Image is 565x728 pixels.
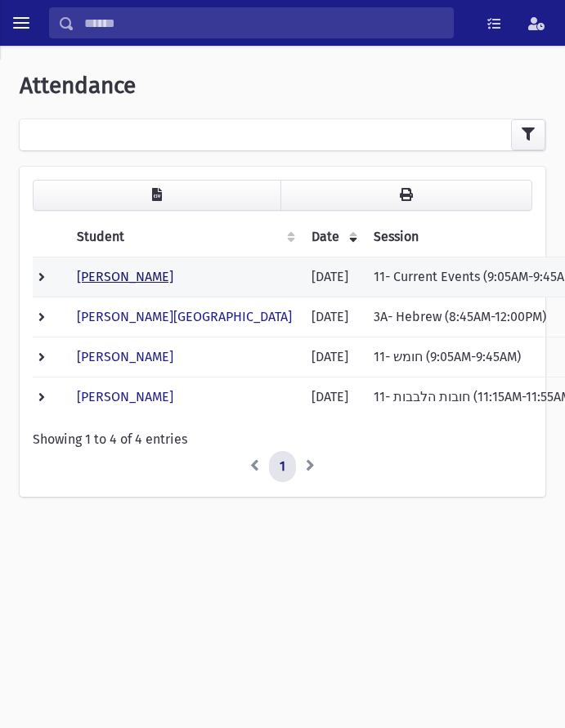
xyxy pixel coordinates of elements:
[77,389,173,404] a: [PERSON_NAME]
[77,269,173,284] a: [PERSON_NAME]
[7,8,36,38] button: toggle menu
[302,377,364,417] td: [DATE]
[33,430,532,449] div: Showing 1 to 4 of 4 entries
[280,180,532,211] button: Print
[302,337,364,377] td: [DATE]
[33,180,281,211] button: CSV
[77,309,292,324] a: [PERSON_NAME][GEOGRAPHIC_DATA]
[302,257,364,297] td: [DATE]
[269,451,296,482] a: 1
[77,349,173,364] a: [PERSON_NAME]
[302,297,364,337] td: [DATE]
[74,7,453,38] input: Search
[67,217,302,257] th: Student: activate to sort column ascending
[20,72,136,99] span: Attendance
[302,217,364,257] th: Date: activate to sort column ascending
